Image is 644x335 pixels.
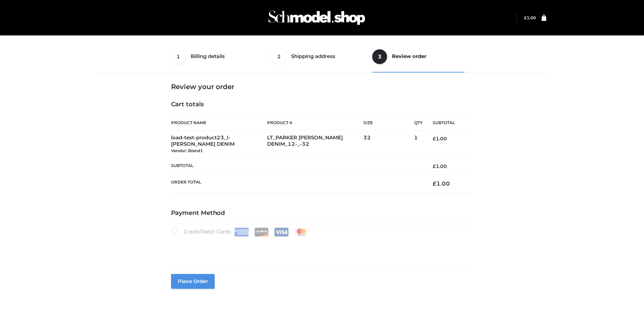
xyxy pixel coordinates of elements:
[294,228,309,236] img: Mastercard
[524,15,536,20] a: £1.00
[171,131,267,158] td: load-test-product23_l-[PERSON_NAME] DENIM
[254,228,269,236] img: Discover
[524,15,527,20] span: £
[170,235,472,260] iframe: Secure payment input frame
[274,228,289,236] img: Visa
[414,115,423,131] th: Qty
[171,227,309,236] label: Credit/Debit Cards
[433,180,450,187] bdi: 1.00
[423,115,473,131] th: Subtotal
[433,136,447,142] bdi: 1.00
[266,4,367,31] img: Schmodel Admin 964
[171,158,423,174] th: Subtotal
[433,163,436,169] span: £
[433,180,436,187] span: £
[171,274,215,289] button: Place order
[414,131,423,158] td: 1
[171,115,267,131] th: Product Name
[363,115,411,131] th: Size
[433,163,447,169] bdi: 1.00
[267,131,363,158] td: LT_PARKER [PERSON_NAME] DENIM_12-_-32
[171,148,203,153] small: Vendor: Brand1
[363,131,414,158] td: 32
[524,15,536,20] bdi: 1.00
[234,228,249,236] img: Amex
[433,136,436,142] span: £
[171,210,473,217] h4: Payment Method
[267,115,363,131] th: Product #
[171,101,473,108] h4: Cart totals
[171,174,423,192] th: Order Total
[171,83,473,91] h3: Review your order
